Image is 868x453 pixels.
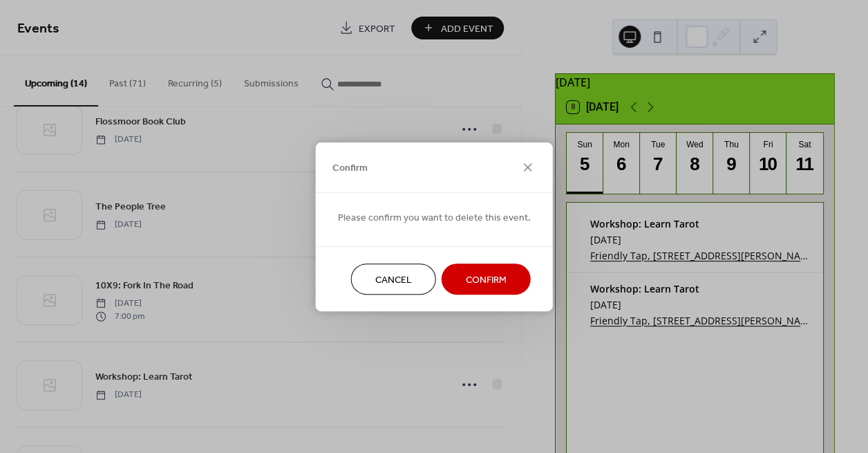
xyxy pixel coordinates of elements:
[332,161,368,176] span: Confirm
[351,264,436,295] button: Cancel
[375,272,412,287] span: Cancel
[466,272,507,287] span: Confirm
[338,210,531,225] span: Please confirm you want to delete this event.
[442,264,531,295] button: Confirm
